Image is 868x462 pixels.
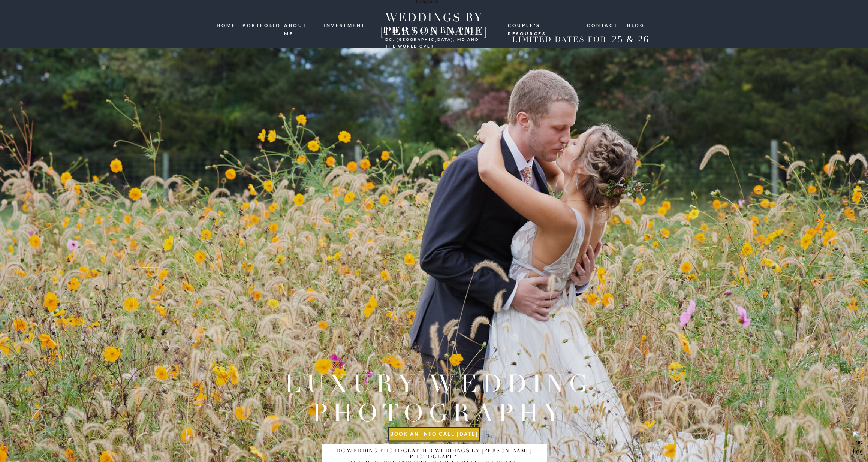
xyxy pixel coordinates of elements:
a: ABOUT ME [284,21,318,28]
a: HOME [217,21,237,29]
a: portfolio [242,21,278,28]
h2: 25 & 26 [606,34,655,47]
h3: DC, [GEOGRAPHIC_DATA], md and the world over [385,36,481,42]
h2: Luxury wedding photography [276,369,601,425]
h2: LIMITED DATES FOR [509,35,609,45]
a: Contact [587,21,618,28]
a: WEDDINGS BY [PERSON_NAME] [365,11,503,24]
a: investment [323,21,366,28]
a: Couple's resources [508,21,580,27]
a: book an info call [DATE] [389,431,480,439]
a: blog [627,21,645,28]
